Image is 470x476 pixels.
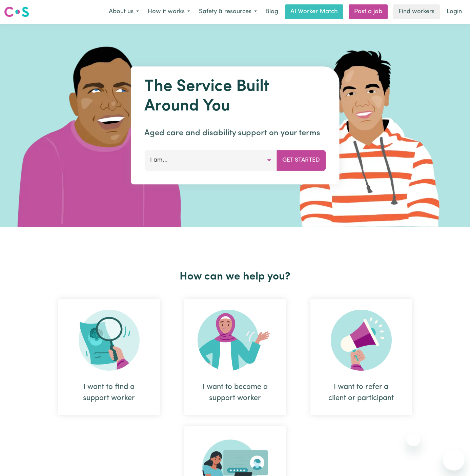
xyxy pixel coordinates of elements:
[58,299,160,415] div: I want to find a support worker
[201,381,270,404] div: I want to become a support worker
[407,433,420,446] iframe: Close message
[349,4,388,19] a: Post a job
[75,381,144,404] div: I want to find a support worker
[327,381,396,404] div: I want to refer a client or participant
[393,4,440,19] a: Find workers
[195,5,261,19] button: Safety & resources
[4,6,29,18] img: Careseekers logo
[144,127,326,139] p: Aged care and disability support on your terms
[198,310,273,371] img: Become Worker
[277,150,326,170] button: Get Started
[104,5,143,19] button: About us
[331,310,392,371] img: Refer
[285,4,343,19] a: AI Worker Match
[143,5,195,19] button: How it works
[261,4,282,19] a: Blog
[46,270,424,283] h2: How can we help you?
[144,77,326,116] h1: The Service Built Around You
[4,4,29,20] a: Careseekers logo
[310,299,412,415] div: I want to refer a client or participant
[144,150,277,170] button: I am...
[79,310,140,371] img: Search
[443,4,466,19] a: Login
[184,299,286,415] div: I want to become a support worker
[443,449,465,471] iframe: Button to launch messaging window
